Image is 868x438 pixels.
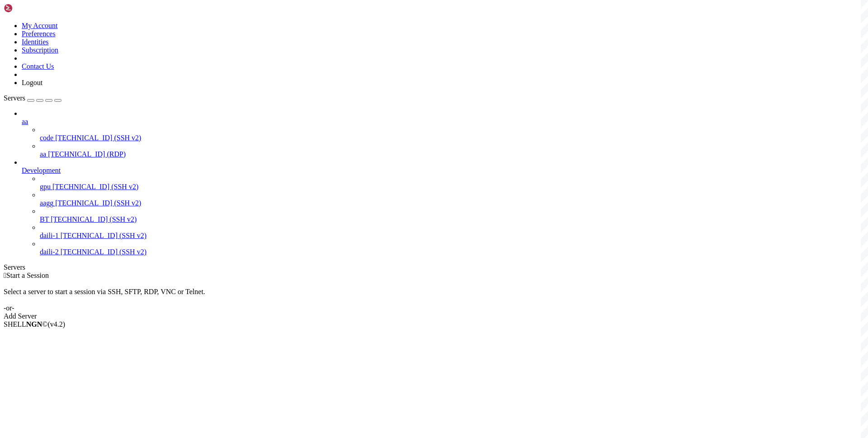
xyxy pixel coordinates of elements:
[22,158,864,256] li: Development
[40,175,864,191] li: gpu [TECHNICAL_ID] (SSH v2)
[4,320,65,328] span: SHELL ©
[40,248,864,256] a: daili-2 [TECHNICAL_ID] (SSH v2)
[6,271,49,279] span: Start a Session
[40,150,864,158] a: aa [TECHNICAL_ID] (RDP)
[40,232,59,239] span: daili-1
[40,224,864,240] li: daili-1 [TECHNICAL_ID] (SSH v2)
[4,4,56,13] img: Shellngn
[40,183,864,191] a: gpu [TECHNICAL_ID] (SSH v2)
[40,207,864,224] li: BT [TECHNICAL_ID] (SSH v2)
[22,167,864,175] a: Development
[40,191,864,207] li: aagg [TECHNICAL_ID] (SSH v2)
[40,199,53,207] span: aagg
[22,118,28,125] span: aa
[40,248,59,256] span: daili-2
[4,263,864,271] div: Servers
[22,38,49,46] a: Identities
[55,199,141,207] span: [TECHNICAL_ID] (SSH v2)
[40,215,49,223] span: BT
[55,134,141,142] span: [TECHNICAL_ID] (SSH v2)
[51,215,137,223] span: [TECHNICAL_ID] (SSH v2)
[52,183,138,190] span: [TECHNICAL_ID] (SSH v2)
[26,320,42,328] b: NGN
[22,79,42,86] a: Logout
[61,232,146,239] span: [TECHNICAL_ID] (SSH v2)
[22,22,58,29] a: My Account
[22,109,864,158] li: aa
[4,271,6,279] span: 
[61,248,146,256] span: [TECHNICAL_ID] (SSH v2)
[4,94,61,102] a: Servers
[40,134,864,142] a: code [TECHNICAL_ID] (SSH v2)
[40,150,46,158] span: aa
[22,118,864,126] a: aa
[22,46,58,54] a: Subscription
[4,312,864,320] div: Add Server
[4,280,864,312] div: Select a server to start a session via SSH, SFTP, RDP, VNC or Telnet. -or-
[22,62,54,70] a: Contact Us
[40,240,864,256] li: daili-2 [TECHNICAL_ID] (SSH v2)
[40,215,864,224] a: BT [TECHNICAL_ID] (SSH v2)
[40,126,864,142] li: code [TECHNICAL_ID] (SSH v2)
[48,150,126,158] span: [TECHNICAL_ID] (RDP)
[40,142,864,158] li: aa [TECHNICAL_ID] (RDP)
[40,232,864,240] a: daili-1 [TECHNICAL_ID] (SSH v2)
[40,183,51,190] span: gpu
[40,134,53,142] span: code
[40,199,864,207] a: aagg [TECHNICAL_ID] (SSH v2)
[4,94,25,102] span: Servers
[22,167,61,174] span: Development
[48,320,66,328] span: 4.2.0
[22,30,56,38] a: Preferences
